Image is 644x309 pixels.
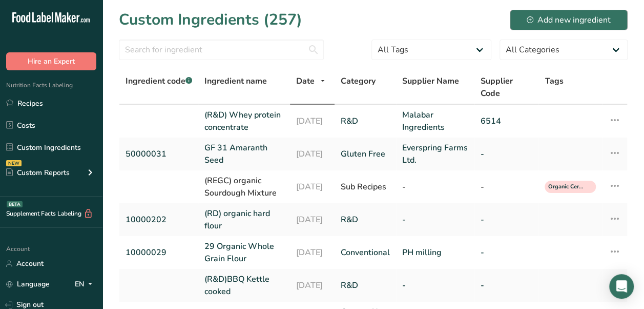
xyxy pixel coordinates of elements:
[296,181,328,193] div: [DATE]
[126,214,192,226] a: 10000202
[204,75,267,87] span: Ingredient name
[126,246,192,259] a: 10000029
[204,240,284,265] a: 29 Organic Whole Grain Flour
[402,181,468,193] div: -
[402,75,459,87] span: Supplier Name
[402,214,468,226] a: -
[119,40,324,60] input: Search for ingredient
[481,279,532,292] a: -
[341,181,390,193] div: Sub Recipes
[481,246,532,259] a: -
[6,275,50,293] a: Language
[481,181,532,193] div: -
[527,14,611,26] div: Add new ingredient
[296,279,328,292] a: [DATE]
[296,214,328,226] a: [DATE]
[204,273,284,298] a: (R&D)BBQ Kettle cooked
[126,148,192,160] a: 50000031
[341,115,390,127] a: R&D
[481,75,532,100] span: Supplier Code
[126,75,192,87] span: Ingredient code
[6,167,70,178] div: Custom Reports
[296,246,328,259] a: [DATE]
[204,207,284,232] a: (RD) organic hard flour
[119,8,302,31] h1: Custom Ingredients (257)
[510,10,628,30] button: Add new ingredient
[402,279,468,292] a: -
[481,214,532,226] a: -
[204,109,284,133] a: (R&D) Whey protein concentrate
[481,115,532,127] a: 6514
[609,274,634,299] div: Open Intercom Messenger
[296,148,328,160] a: [DATE]
[481,148,532,160] a: -
[402,246,468,259] a: PH milling
[402,142,468,166] a: Everspring Farms Ltd.
[341,246,390,259] a: Conventional
[7,201,23,207] div: BETA
[75,278,96,291] div: EN
[296,75,315,87] span: Date
[341,279,390,292] a: R&D
[341,148,390,160] a: Gluten Free
[341,75,376,87] span: Category
[545,75,563,87] span: Tags
[204,142,284,166] a: GF 31 Amaranth Seed
[341,214,390,226] a: R&D
[6,160,22,166] div: NEW
[204,175,284,199] div: (REGC) organic Sourdough Mixture
[296,115,328,127] a: [DATE]
[548,183,584,191] span: Organic Certified
[6,52,96,70] button: Hire an Expert
[402,109,468,133] a: Malabar Ingredients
